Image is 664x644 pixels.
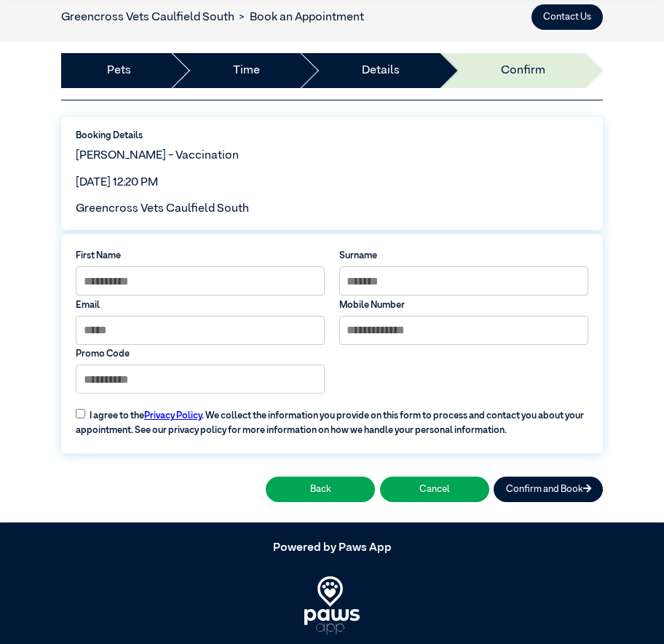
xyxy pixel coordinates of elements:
[76,347,325,361] label: Promo Code
[339,298,588,312] label: Mobile Number
[362,62,400,79] a: Details
[339,249,588,263] label: Surname
[233,62,260,79] a: Time
[234,9,364,26] li: Book an Appointment
[266,477,375,502] button: Back
[61,12,234,23] a: Greencross Vets Caulfield South
[76,177,158,188] span: [DATE] 12:20 PM
[107,62,131,79] a: Pets
[76,409,85,418] input: I agree to thePrivacy Policy. We collect the information you provide on this form to process and ...
[61,9,364,26] nav: breadcrumb
[76,129,588,143] label: Booking Details
[76,150,239,162] span: [PERSON_NAME] - Vaccination
[304,576,360,635] img: PawsApp
[68,400,595,437] label: I agree to the . We collect the information you provide on this form to process and contact you a...
[76,249,325,263] label: First Name
[380,477,489,502] button: Cancel
[531,4,603,30] button: Contact Us
[61,541,603,555] h5: Powered by Paws App
[76,203,249,215] span: Greencross Vets Caulfield South
[144,411,202,421] a: Privacy Policy
[494,477,603,502] button: Confirm and Book
[76,298,325,312] label: Email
